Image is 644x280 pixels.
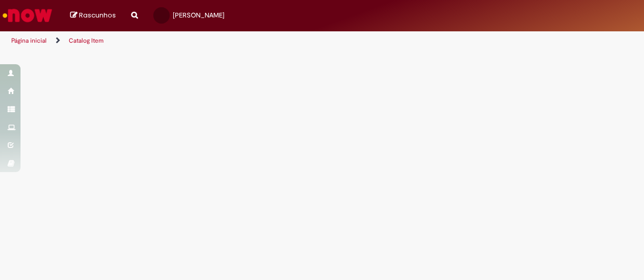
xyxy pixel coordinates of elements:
span: [PERSON_NAME] [173,11,225,20]
a: Página inicial [11,36,47,45]
a: Catalog Item [69,36,104,45]
img: ServiceNow [1,5,54,26]
ul: Trilhas de página [8,31,421,50]
a: Rascunhos [70,11,116,21]
span: Rascunhos [79,10,116,20]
